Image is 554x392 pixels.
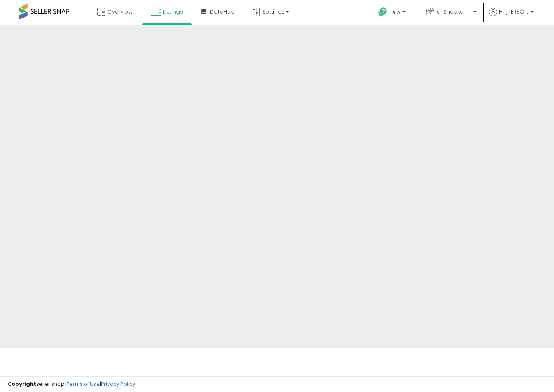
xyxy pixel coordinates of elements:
[489,8,534,25] a: Hi [PERSON_NAME]
[372,1,413,25] a: Help
[210,8,235,16] span: DataHub
[390,9,400,16] span: Help
[499,8,528,16] span: Hi [PERSON_NAME]
[107,8,132,16] span: Overview
[163,8,183,16] span: Listings
[436,8,471,16] span: #1 Sneaker Service
[378,7,388,17] i: Get Help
